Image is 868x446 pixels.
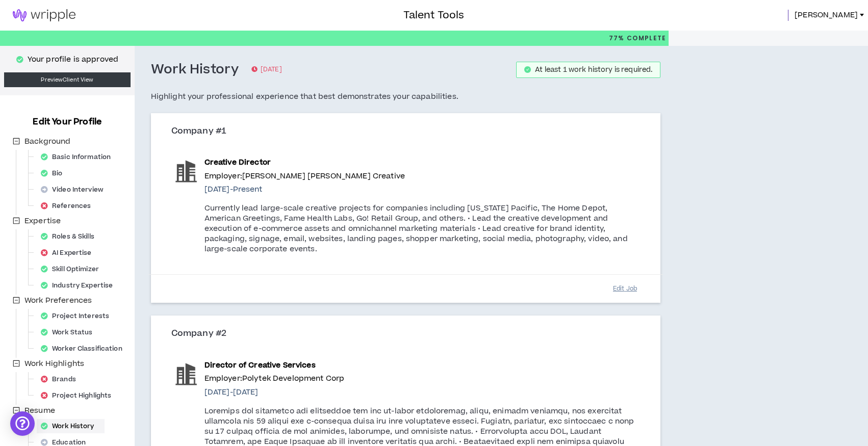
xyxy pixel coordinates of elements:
[37,372,86,386] div: Brands
[535,66,652,73] div: At least 1 work history is required.
[10,411,35,436] div: Open Intercom Messenger
[205,171,640,182] p: Employer: [PERSON_NAME] [PERSON_NAME] Creative
[24,136,70,147] span: Background
[171,126,648,137] h3: Company #1
[37,419,105,433] div: Work History
[22,295,94,307] span: Work Preferences
[24,295,92,306] span: Work Preferences
[28,54,118,65] p: Your profile is approved
[13,138,20,145] span: minus-square
[22,358,86,370] span: Work Highlights
[37,262,109,276] div: Skill Optimizer
[151,91,661,103] h5: Highlight your professional experience that best demonstrates your capabilities.
[37,342,133,356] div: Worker Classification
[22,136,72,148] span: Background
[251,65,282,75] p: [DATE]
[205,184,640,195] p: [DATE] - Present
[151,61,239,78] h3: Work History
[625,34,667,43] span: Complete
[609,31,667,46] p: 77%
[37,325,103,339] div: Work Status
[205,157,640,168] p: Creative Director
[37,309,119,323] div: Project Interests
[13,360,20,367] span: minus-square
[37,229,105,244] div: Roles & Skills
[24,405,55,416] span: Resume
[22,405,57,417] span: Resume
[171,328,648,339] h3: Company #2
[205,360,640,371] p: Director of Creative Services
[13,217,20,224] span: minus-square
[599,280,650,298] button: Edit Job
[37,199,101,213] div: References
[172,360,200,388] img: Polytek Development Corp
[24,216,61,226] span: Expertise
[37,150,121,164] div: Basic Information
[22,215,63,227] span: Expertise
[172,157,200,186] img: Gail Smith McCulloch Creative
[524,66,531,73] span: check-circle
[37,182,114,197] div: Video Interview
[37,166,73,180] div: Bio
[29,116,106,128] h3: Edit Your Profile
[205,387,640,398] p: [DATE] - [DATE]
[37,278,123,293] div: Industry Expertise
[205,203,640,254] p: Currently lead large-scale creative projects for companies including [US_STATE] Pacific, The Home...
[24,358,84,369] span: Work Highlights
[205,373,640,384] p: Employer: Polytek Development Corp
[37,246,102,260] div: AI Expertise
[13,297,20,304] span: minus-square
[795,10,858,21] span: [PERSON_NAME]
[4,72,131,87] a: PreviewClient View
[13,407,20,414] span: minus-square
[403,8,464,23] h3: Talent Tools
[37,388,121,403] div: Project Highlights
